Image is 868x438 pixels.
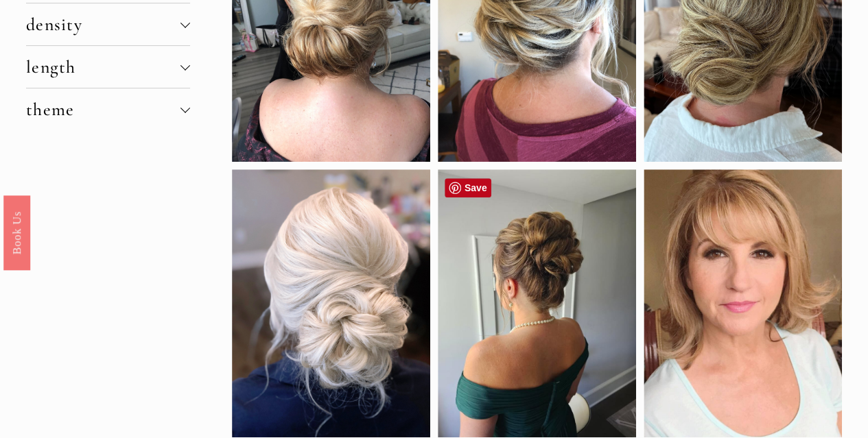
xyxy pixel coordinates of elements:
[26,3,190,45] button: density
[26,14,180,35] span: density
[26,88,190,130] button: theme
[26,99,180,120] span: theme
[26,46,190,88] button: length
[3,195,30,269] a: Book Us
[445,178,491,197] a: Pin it!
[26,56,180,77] span: length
